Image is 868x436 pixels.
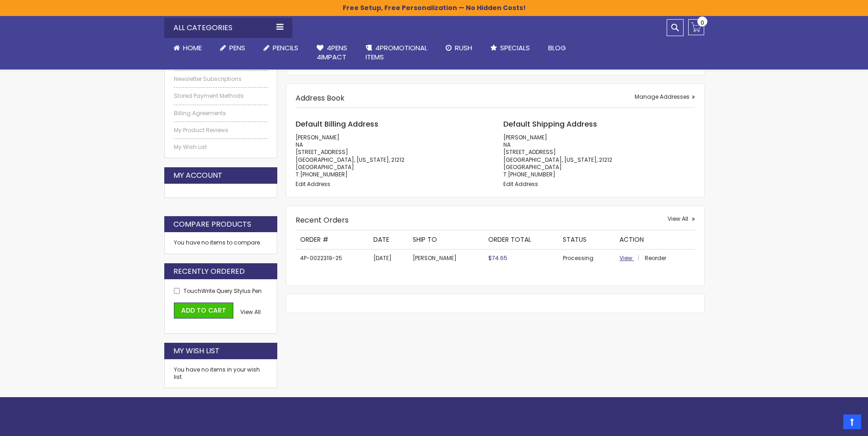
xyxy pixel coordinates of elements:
[174,127,268,134] a: My Product Reviews
[174,144,268,151] a: My Wish List
[174,92,268,100] a: Stored Payment Methods
[183,43,202,53] span: Home
[254,38,307,58] a: Pencils
[317,43,347,62] span: 4Pens 4impact
[173,170,222,181] strong: My Account
[668,215,695,223] a: View All
[164,232,278,254] div: You have no items to compare.
[174,75,268,83] a: Newsletter Subscriptions
[455,43,472,53] span: Rush
[369,230,408,249] th: Date
[645,254,666,262] a: Reorder
[539,38,575,58] a: Blog
[688,19,704,35] a: 0
[408,249,484,267] td: [PERSON_NAME]
[174,366,268,381] div: You have no items in your wish list.
[620,254,643,262] a: View
[548,43,566,53] span: Blog
[273,43,298,53] span: Pencils
[173,266,245,276] strong: Recently Ordered
[240,308,261,316] span: View All
[408,230,484,249] th: Ship To
[296,134,487,178] address: [PERSON_NAME] NA [STREET_ADDRESS] [GEOGRAPHIC_DATA], [US_STATE], 21212 [GEOGRAPHIC_DATA] T:
[174,303,233,319] button: Add to Cart
[296,215,349,225] strong: Recent Orders
[484,230,558,249] th: Order Total
[843,415,861,429] a: Top
[164,18,292,38] div: All Categories
[164,38,211,58] a: Home
[211,38,254,58] a: Pens
[366,43,427,62] span: 4PROMOTIONAL ITEMS
[558,230,615,249] th: Status
[183,287,262,295] a: TouchWrite Query Stylus Pen
[668,215,688,223] span: View All
[481,38,539,58] a: Specials
[296,230,369,249] th: Order #
[437,38,481,58] a: Rush
[300,170,348,178] a: [PHONE_NUMBER]
[620,254,632,262] span: View
[615,230,695,249] th: Action
[500,43,530,53] span: Specials
[173,219,251,229] strong: Compare Products
[635,93,695,101] a: Manage Addresses
[356,38,437,68] a: 4PROMOTIONALITEMS
[508,170,555,178] a: [PHONE_NUMBER]
[635,93,690,101] span: Manage Addresses
[558,249,615,267] td: Processing
[503,180,538,188] a: Edit Address
[488,254,507,262] span: $74.65
[701,18,704,27] span: 0
[307,38,356,68] a: 4Pens4impact
[296,249,369,267] td: 4P-0022319-25
[174,110,268,117] a: Billing Agreements
[296,93,345,103] strong: Address Book
[181,306,226,315] span: Add to Cart
[173,346,220,356] strong: My Wish List
[240,308,261,316] a: View All
[503,134,695,178] address: [PERSON_NAME] NA [STREET_ADDRESS] [GEOGRAPHIC_DATA], [US_STATE], 21212 [GEOGRAPHIC_DATA] T:
[296,119,378,129] span: Default Billing Address
[369,249,408,267] td: [DATE]
[296,180,330,188] a: Edit Address
[229,43,245,53] span: Pens
[503,119,597,129] span: Default Shipping Address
